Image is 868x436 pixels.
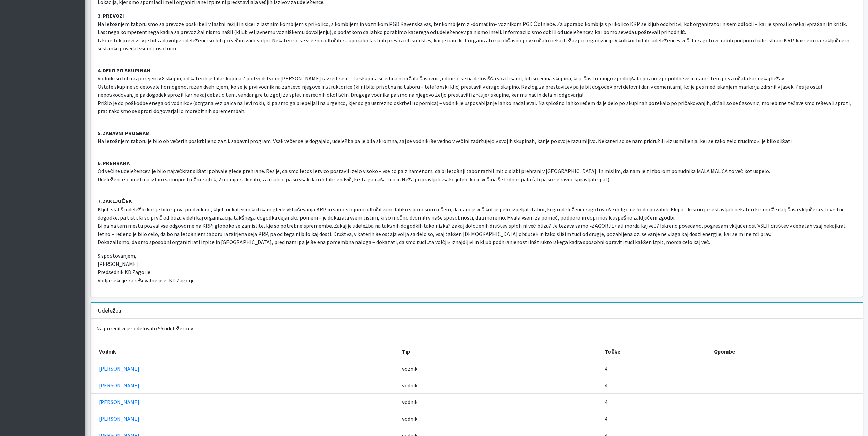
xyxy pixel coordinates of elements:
a: [PERSON_NAME] [99,415,139,422]
td: 4 [601,377,710,394]
td: vodnik [398,377,601,394]
a: [PERSON_NAME] [99,399,139,405]
strong: 4. DELO PO SKUPINAH [98,67,150,74]
td: 4 [601,360,710,377]
th: Tip [398,343,601,360]
p: Od večine udeležencev, je bilo največkrat slišati pohvale glede prehrane. Res je, da smo letos le... [98,151,856,183]
p: Na letošnjem taboru smo za prevoze poskrbeli v lastni režiji in sicer z lastnim kombijem s prikol... [98,12,856,52]
strong: 6. PREHRANA [98,160,130,166]
td: 4 [601,394,710,410]
strong: 7. ZAKLJUČEK [98,198,132,205]
td: 4 [601,410,710,427]
td: voznik [398,360,601,377]
th: Točke [601,343,710,360]
td: vodnik [398,394,601,410]
td: vodnik [398,410,601,427]
p: Vodniki so bili razporejeni v 8 skupin, od katerih je bila skupina 7 pod vodstvom [PERSON_NAME] r... [98,58,856,115]
h3: Udeležba [98,307,122,314]
th: Vodnik [91,343,398,360]
p: Kljub slabši udeležbi kot je bilo sprva predvideno, kljub nekaterim kritikam glede vključevanja K... [98,189,856,246]
p: Na letošnjem taboru je bilo ob večerih poskrbljeno za t.i. zabavni program. Vsak večer se je doga... [98,121,856,145]
th: Opombe [710,343,863,360]
a: [PERSON_NAME] [99,382,139,389]
p: S spoštovanjem, [PERSON_NAME] Predsednik KD Zagorje Vodja sekcije za reševalne pse, KD Zagorje [98,252,856,284]
a: [PERSON_NAME] [99,365,139,372]
strong: 5. ZABAVNI PROGRAM [98,130,150,136]
strong: 3. PREVOZI [98,12,124,19]
p: Na prireditvi je sodelovalo 55 udeležencev. [91,319,863,338]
